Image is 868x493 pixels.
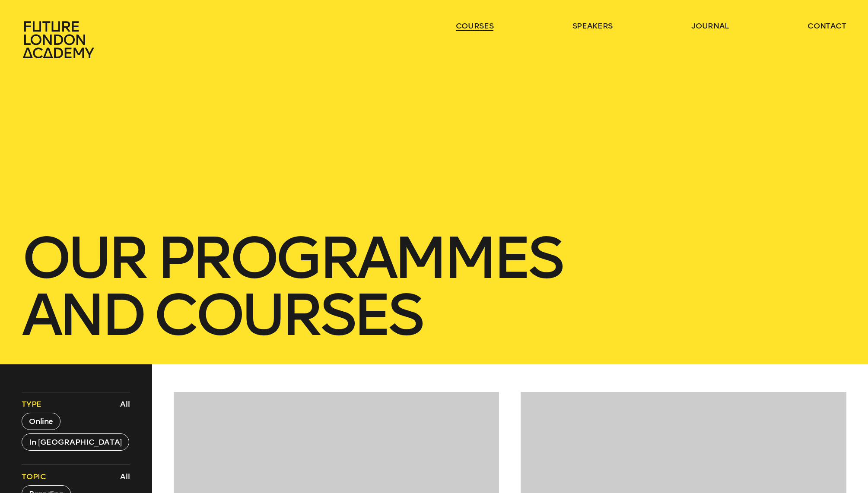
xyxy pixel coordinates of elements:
h1: our Programmes and courses [22,230,846,344]
button: All [118,397,132,411]
button: Online [22,413,60,430]
button: All [118,469,132,484]
span: Topic [22,471,46,482]
a: journal [691,21,729,31]
a: contact [808,21,846,31]
a: speakers [572,21,613,31]
span: Type [22,399,41,409]
button: In [GEOGRAPHIC_DATA] [22,433,129,451]
a: courses [456,21,494,31]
